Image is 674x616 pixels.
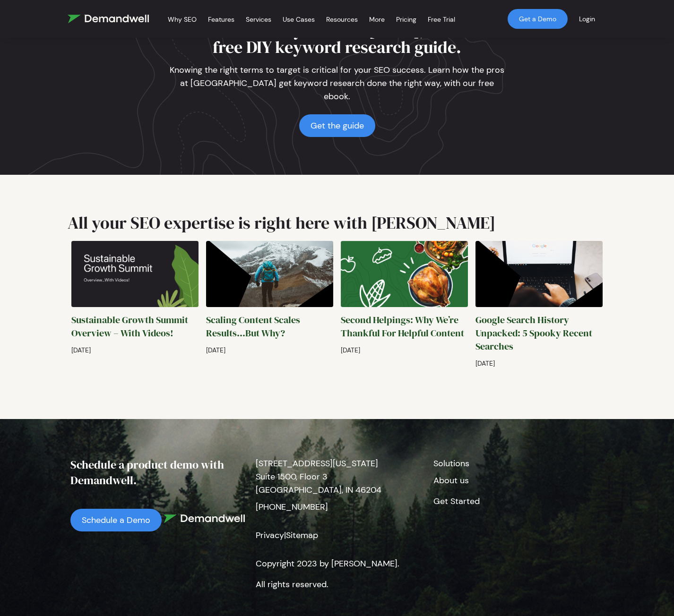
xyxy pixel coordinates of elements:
p: Knowing the right terms to target is critical for your SEO success. Learn how the pros at [GEOGRA... [167,63,507,103]
a: Get a Demo [508,9,568,29]
a: Login [568,3,606,34]
p: [DATE] [341,343,468,357]
p: | [256,517,418,553]
img: Demandwell Logo [68,15,149,23]
h4: Sustainable Growth Summit Overview – With Videos! [71,313,199,343]
h4: Schedule a product demo with Demandwell. [70,457,248,496]
a: Get the guide [299,114,375,137]
h4: Second Helpings: Why We’re Thankful For Helpful Content [341,313,468,343]
a: Scaling Content Scales Results…But Why?[DATE] [202,241,337,368]
a: Use Cases [283,4,315,35]
a: Schedule a Demo [70,509,162,531]
a: About us [433,475,469,486]
a: Pricing [396,4,416,35]
p: [STREET_ADDRESS][US_STATE] Suite 1500, Floor 3 [GEOGRAPHIC_DATA], IN 46204 [256,457,418,496]
img: Google-Search-History-Unpacked-5-Spooky-Recent-Searches.png [475,241,603,307]
p: Copyright 2023 by [PERSON_NAME]. [256,553,418,574]
a: Solutions [433,458,469,469]
h4: Google Search History Unpacked: 5 Spooky Recent Searches [475,313,603,357]
a: Sitemap [286,530,318,541]
a: Google Search History Unpacked: 5 Spooky Recent Searches[DATE] [472,241,606,381]
img: Scaling-content-scales-results.but-why.png [206,241,333,307]
p: All rights reserved. [256,574,418,595]
h2: Get started on your own [DATE], with our free DIY keyword research guide. [167,22,507,63]
a: Get Started [433,496,480,507]
p: [DATE] [71,343,199,357]
img: Demandwell Logo [164,514,245,523]
a: More [369,4,385,35]
p: [DATE] [206,343,333,357]
a: Privacy [256,530,284,541]
h4: Scaling Content Scales Results…But Why? [206,313,333,343]
a: Why SEO [168,4,197,35]
a: Services [246,4,271,35]
p: [PHONE_NUMBER] [256,496,418,517]
a: Free Trial [428,4,455,35]
p: [DATE] [475,357,603,370]
img: Sustainable-Growth-Summit-Featured-Images-1.png [71,241,199,307]
a: Resources [326,4,358,35]
img: Turkey-Graphic-03.png [341,241,468,307]
a: Features [208,4,234,35]
h2: All your SEO expertise is right here with [PERSON_NAME] [68,213,606,241]
a: Second Helpings: Why We’re Thankful For Helpful Content[DATE] [337,241,472,368]
a: Sustainable Growth Summit Overview – With Videos![DATE] [68,241,202,368]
